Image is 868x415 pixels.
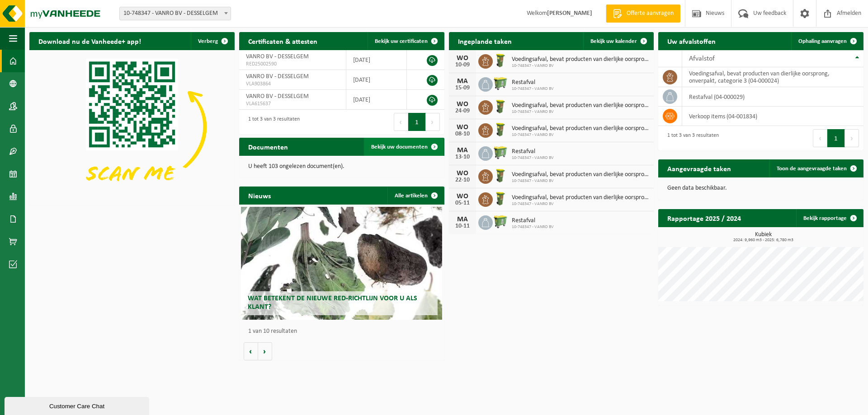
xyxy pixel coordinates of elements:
span: VLA903864 [246,80,339,88]
td: [DATE] [346,90,407,110]
div: 1 tot 3 van 3 resultaten [663,128,719,148]
span: Bekijk uw documenten [371,144,428,150]
span: VANRO BV - DESSELGEM [246,93,309,100]
div: 1 tot 3 van 3 resultaten [244,112,300,132]
img: WB-0060-HPE-GN-50 [493,191,508,206]
span: Voedingsafval, bevat producten van dierlijke oorsprong, onverpakt, categorie 3 [512,194,650,201]
span: Bekijk uw certificaten [375,38,428,44]
span: 10-748347 - VANRO BV [512,109,650,115]
td: voedingsafval, bevat producten van dierlijke oorsprong, onverpakt, categorie 3 (04-000024) [682,67,863,87]
p: 1 van 10 resultaten [248,328,440,335]
span: 10-748347 - VANRO BV [512,155,554,161]
button: Next [426,113,440,131]
button: Volgende [258,342,272,360]
span: 10-748347 - VANRO BV [512,178,650,184]
img: WB-0660-HPE-GN-50 [493,76,508,91]
button: Previous [813,129,827,147]
div: MA [453,78,472,85]
a: Bekijk rapportage [796,209,863,227]
div: 08-10 [453,131,472,137]
div: WO [453,101,472,108]
span: Voedingsafval, bevat producten van dierlijke oorsprong, onverpakt, categorie 3 [512,125,650,132]
a: Toon de aangevraagde taken [769,159,863,177]
span: Offerte aanvragen [624,9,676,18]
span: RED25002590 [246,61,339,68]
iframe: chat widget [5,395,151,415]
div: 05-11 [453,200,472,206]
div: MA [453,216,472,223]
a: Ophaling aanvragen [791,32,863,50]
div: WO [453,193,472,200]
img: WB-0060-HPE-GN-50 [493,99,508,114]
p: U heeft 103 ongelezen document(en). [248,163,435,170]
span: 10-748347 - VANRO BV [512,86,554,92]
a: Alle artikelen [387,187,443,205]
td: verkoop items (04-001834) [682,107,863,126]
span: 10-748347 - VANRO BV [512,224,554,230]
strong: [PERSON_NAME] [547,10,592,17]
span: Restafval [512,217,554,224]
h2: Rapportage 2025 / 2024 [658,209,750,227]
span: Restafval [512,148,554,155]
button: Next [845,129,859,147]
a: Bekijk uw kalender [583,32,653,50]
h2: Certificaten & attesten [239,32,326,50]
a: Bekijk uw documenten [364,138,443,156]
h2: Nieuws [239,187,280,204]
div: WO [453,124,472,131]
td: [DATE] [346,70,407,90]
span: 10-748347 - VANRO BV [512,63,650,69]
span: Bekijk uw kalender [590,38,637,44]
a: Offerte aanvragen [606,5,680,23]
span: 10-748347 - VANRO BV - DESSELGEM [119,7,231,20]
div: 15-09 [453,85,472,91]
div: 10-09 [453,62,472,68]
span: Afvalstof [689,55,715,62]
p: Geen data beschikbaar. [667,185,854,191]
div: WO [453,55,472,62]
span: Ophaling aanvragen [798,38,847,44]
div: 22-10 [453,177,472,183]
span: Wat betekent de nieuwe RED-richtlijn voor u als klant? [248,295,417,311]
h2: Download nu de Vanheede+ app! [29,32,150,50]
div: 24-09 [453,108,472,114]
span: VANRO BV - DESSELGEM [246,53,309,60]
h2: Documenten [239,138,297,155]
h3: Kubiek [663,232,863,242]
td: restafval (04-000029) [682,87,863,107]
span: 10-748347 - VANRO BV - DESSELGEM [120,7,231,20]
button: 1 [408,113,426,131]
span: 2024: 9,960 m3 - 2025: 6,780 m3 [663,238,863,242]
span: Voedingsafval, bevat producten van dierlijke oorsprong, onverpakt, categorie 3 [512,56,650,63]
img: WB-0060-HPE-GN-50 [493,122,508,137]
button: 1 [827,129,845,147]
img: WB-0060-HPE-GN-50 [493,53,508,68]
img: WB-0060-HPE-GN-50 [493,168,508,183]
h2: Ingeplande taken [449,32,521,50]
div: 13-10 [453,154,472,160]
span: Voedingsafval, bevat producten van dierlijke oorsprong, onverpakt, categorie 3 [512,171,650,178]
button: Verberg [191,32,234,50]
img: WB-0660-HPE-GN-50 [493,145,508,160]
span: VANRO BV - DESSELGEM [246,73,309,80]
span: 10-748347 - VANRO BV [512,201,650,207]
span: Verberg [198,38,218,44]
span: Restafval [512,79,554,86]
span: Toon de aangevraagde taken [777,166,847,172]
button: Previous [394,113,408,131]
a: Bekijk uw certificaten [368,32,443,50]
span: 10-748347 - VANRO BV [512,132,650,138]
td: [DATE] [346,50,407,70]
div: 10-11 [453,223,472,229]
img: WB-0660-HPE-GN-50 [493,214,508,229]
a: Wat betekent de nieuwe RED-richtlijn voor u als klant? [241,207,442,320]
h2: Aangevraagde taken [658,159,740,177]
h2: Uw afvalstoffen [658,32,725,50]
img: Download de VHEPlus App [29,50,235,204]
div: WO [453,170,472,177]
div: MA [453,147,472,154]
span: VLA615637 [246,100,339,107]
button: Vorige [244,342,258,360]
span: Voedingsafval, bevat producten van dierlijke oorsprong, onverpakt, categorie 3 [512,102,650,109]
